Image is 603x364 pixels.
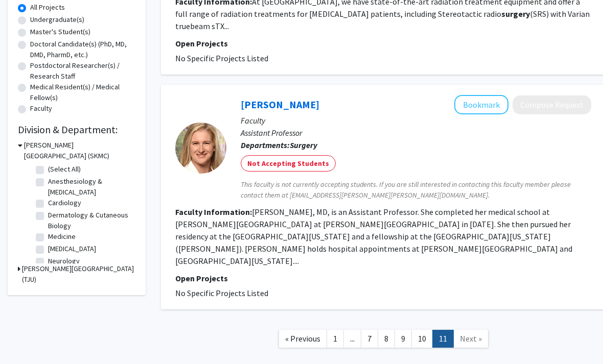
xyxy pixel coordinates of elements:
[30,103,52,114] label: Faculty
[175,288,268,298] span: No Specific Projects Listed
[30,39,135,60] label: Doctoral Candidate(s) (PhD, MD, DMD, PharmD, etc.)
[350,333,355,344] span: ...
[378,330,395,348] a: 8
[395,330,412,348] a: 9
[290,140,317,150] b: Surgery
[501,9,530,19] b: surgery
[18,124,135,136] h2: Division & Department:
[241,114,591,127] p: Faculty
[24,140,135,161] h3: [PERSON_NAME][GEOGRAPHIC_DATA] (SKMC)
[48,176,133,198] label: Anesthesiology & [MEDICAL_DATA]
[241,140,290,150] b: Departments:
[22,263,135,285] h3: [PERSON_NAME][GEOGRAPHIC_DATA] (TJU)
[30,82,135,103] label: Medical Resident(s) / Medical Fellow(s)
[411,330,433,348] a: 10
[30,14,84,25] label: Undergraduate(s)
[361,330,378,348] a: 7
[30,2,65,13] label: All Projects
[30,27,90,37] label: Master's Student(s)
[453,330,489,348] a: Next Page
[48,210,133,231] label: Dermatology & Cutaneous Biology
[241,127,591,139] p: Assistant Professor
[48,231,76,242] label: Medicine
[285,333,320,344] span: « Previous
[454,95,508,114] button: Add Heather McMahon to Bookmarks
[327,330,344,348] a: 1
[175,207,572,266] fg-read-more: [PERSON_NAME], MD, is an Assistant Professor. She completed her medical school at [PERSON_NAME][G...
[8,318,43,356] iframe: Chat
[241,155,336,172] mat-chip: Not Accepting Students
[48,244,96,254] label: [MEDICAL_DATA]
[175,53,268,63] span: No Specific Projects Listed
[513,95,591,114] button: Compose Request to Heather McMahon
[175,207,252,217] b: Faculty Information:
[432,330,454,348] a: 11
[30,60,135,82] label: Postdoctoral Researcher(s) / Research Staff
[241,179,591,201] span: This faculty is not currently accepting students. If you are still interested in contacting this ...
[48,164,81,175] label: (Select All)
[175,272,591,284] p: Open Projects
[48,256,80,266] label: Neurology
[279,330,327,348] a: Previous
[48,198,81,208] label: Cardiology
[175,37,591,50] p: Open Projects
[241,98,319,111] a: [PERSON_NAME]
[460,333,482,344] span: Next »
